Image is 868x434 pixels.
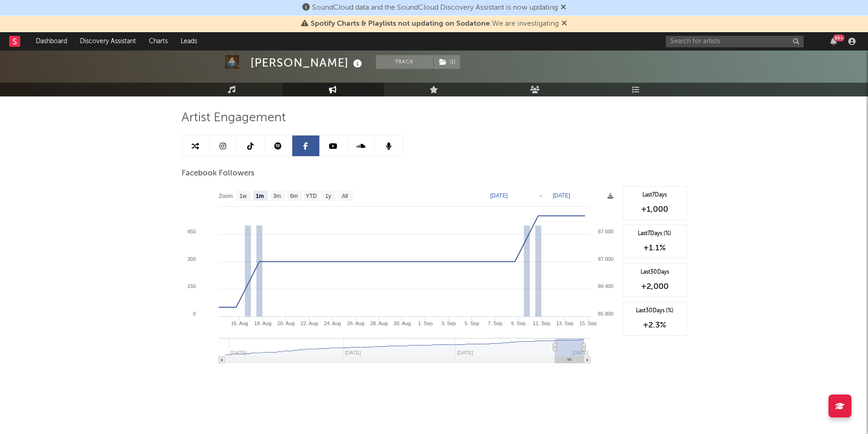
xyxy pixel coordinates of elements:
text: 87 000 [598,256,613,262]
text: 85 800 [598,311,613,316]
text: 3. Sep [441,321,456,326]
div: 99 + [833,34,845,41]
span: Dismiss [561,4,566,11]
div: +1.1 % [628,242,682,254]
input: Search for artists [666,36,804,47]
div: Last 7 Days [628,191,682,199]
text: 30. Aug [393,321,410,326]
text: 22. Aug [301,321,318,326]
text: 24. Aug [323,321,340,326]
text: 28. Aug [370,321,387,326]
button: Track [376,55,433,69]
span: Facebook Followers [182,168,255,179]
text: 86 400 [598,283,613,289]
text: 1w [239,193,247,199]
div: +1,000 [628,204,682,215]
text: 26. Aug [347,321,364,326]
div: +2,000 [628,281,682,292]
div: Last 30 Days (%) [628,307,682,315]
text: [DATE] [573,350,589,355]
text: → [538,192,543,199]
button: (1) [434,55,460,69]
div: [PERSON_NAME] [250,55,364,70]
text: 6m [290,193,298,199]
text: 13. Sep [556,321,573,326]
a: Leads [174,32,204,51]
text: 87 600 [598,229,613,234]
button: 99+ [830,38,837,45]
span: ( 1 ) [433,55,460,69]
span: Dismiss [562,20,567,28]
text: 7. Sep [488,321,502,326]
span: Spotify Charts & Playlists not updating on Sodatone [311,20,490,28]
text: 0 [193,311,195,316]
text: 450 [187,229,195,234]
text: All [341,193,347,199]
text: 1. Sep [418,321,432,326]
text: 20. Aug [277,321,294,326]
text: 300 [187,256,195,262]
a: Charts [142,32,174,51]
text: 5. Sep [465,321,479,326]
text: 18. Aug [254,321,271,326]
text: 1y [325,193,331,199]
text: YTD [306,193,317,199]
text: Zoom [219,193,233,199]
div: +2.3 % [628,320,682,331]
text: 16. Aug [231,321,248,326]
a: Dashboard [29,32,74,51]
text: 1m [255,193,263,199]
text: 11. Sep [533,321,550,326]
div: Last 7 Days (%) [628,230,682,238]
text: 150 [187,283,195,289]
text: 9. Sep [511,321,526,326]
span: SoundCloud data and the SoundCloud Discovery Assistant is now updating [312,4,558,11]
span: Artist Engagement [182,113,286,124]
text: 15. Sep [579,321,596,326]
text: 3m [273,193,281,199]
a: Discovery Assistant [74,32,142,51]
div: Last 30 Days [628,268,682,276]
text: [DATE] [553,192,570,199]
span: : We are investigating [311,20,559,28]
text: [DATE] [490,192,508,199]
